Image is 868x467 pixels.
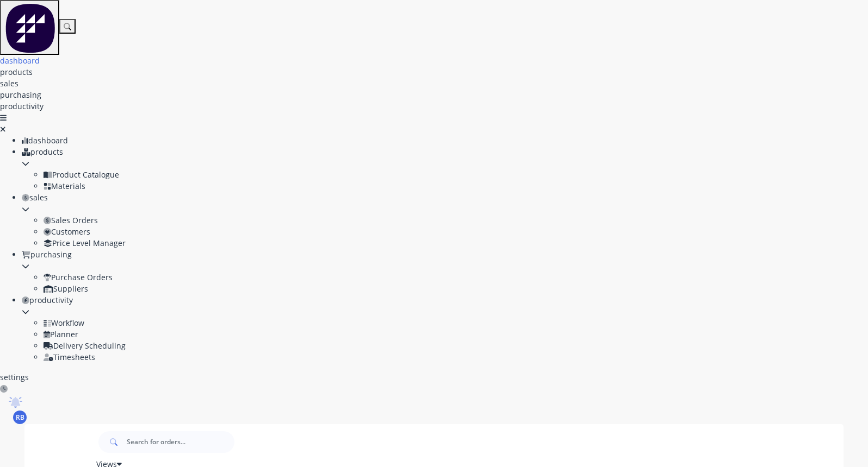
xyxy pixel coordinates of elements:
div: sales [22,192,868,203]
img: Factory [4,2,55,53]
div: purchasing [22,249,868,260]
div: Purchase Orders [44,272,868,283]
input: Search for orders... [127,431,234,453]
span: RB [16,413,24,422]
div: Delivery Scheduling [44,340,868,351]
div: Workflow [44,317,868,329]
div: Product Catalogue [44,169,868,180]
div: Planner [44,329,868,340]
div: products [22,146,868,157]
div: Customers [44,226,868,237]
div: dashboard [22,135,868,146]
div: Suppliers [44,283,868,294]
div: Timesheets [44,351,868,363]
div: Sales Orders [44,214,868,226]
div: productivity [22,294,868,306]
div: Price Level Manager [44,237,868,249]
div: Materials [44,180,868,192]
